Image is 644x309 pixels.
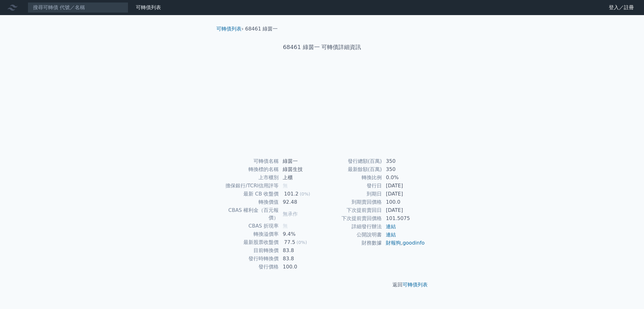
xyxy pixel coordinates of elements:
[322,239,382,247] td: 財務數據
[382,165,425,174] td: 350
[28,2,128,13] input: 搜尋可轉債 代號／名稱
[322,157,382,165] td: 發行總額(百萬)
[322,190,382,198] td: 到期日
[382,239,425,247] td: ,
[322,174,382,182] td: 轉換比例
[216,25,243,33] li: ›
[219,255,279,263] td: 發行時轉換價
[322,223,382,231] td: 詳細發行辦法
[382,157,425,165] td: 350
[604,3,639,13] a: 登入／註冊
[219,230,279,238] td: 轉換溢價率
[279,198,322,206] td: 92.48
[382,214,425,223] td: 101.5075
[219,182,279,190] td: 擔保銀行/TCRI信用評等
[283,239,297,246] div: 77.5
[219,157,279,165] td: 可轉債名稱
[279,230,322,238] td: 9.4%
[279,165,322,174] td: 綠茵生技
[279,174,322,182] td: 上櫃
[322,198,382,206] td: 到期賣回價格
[219,206,279,222] td: CBAS 權利金（百元報價）
[219,263,279,271] td: 發行價格
[136,4,161,10] a: 可轉債列表
[283,223,288,229] span: 無
[219,246,279,255] td: 目前轉換價
[245,25,278,33] li: 68461 綠茵一
[386,232,396,238] a: 連結
[322,214,382,223] td: 下次提前賣回價格
[382,182,425,190] td: [DATE]
[219,222,279,230] td: CBAS 折現率
[279,255,322,263] td: 83.8
[279,246,322,255] td: 83.8
[211,43,433,52] h1: 68461 綠茵一 可轉債詳細資訊
[279,157,322,165] td: 綠茵一
[402,282,428,288] a: 可轉債列表
[211,281,433,289] p: 返回
[219,198,279,206] td: 轉換價值
[297,240,307,245] span: (0%)
[322,231,382,239] td: 公開說明書
[382,174,425,182] td: 0.0%
[219,190,279,198] td: 最新 CB 收盤價
[283,211,298,217] span: 無承作
[322,182,382,190] td: 發行日
[382,198,425,206] td: 100.0
[219,238,279,246] td: 最新股票收盤價
[402,240,425,246] a: goodinfo
[219,174,279,182] td: 上市櫃別
[322,206,382,214] td: 下次提前賣回日
[382,190,425,198] td: [DATE]
[219,165,279,174] td: 轉換標的名稱
[300,191,310,196] span: (0%)
[283,190,300,198] div: 101.2
[386,223,396,229] a: 連結
[279,263,322,271] td: 100.0
[216,26,241,32] a: 可轉債列表
[322,165,382,174] td: 最新餘額(百萬)
[283,183,288,189] span: 無
[386,240,401,246] a: 財報狗
[382,206,425,214] td: [DATE]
